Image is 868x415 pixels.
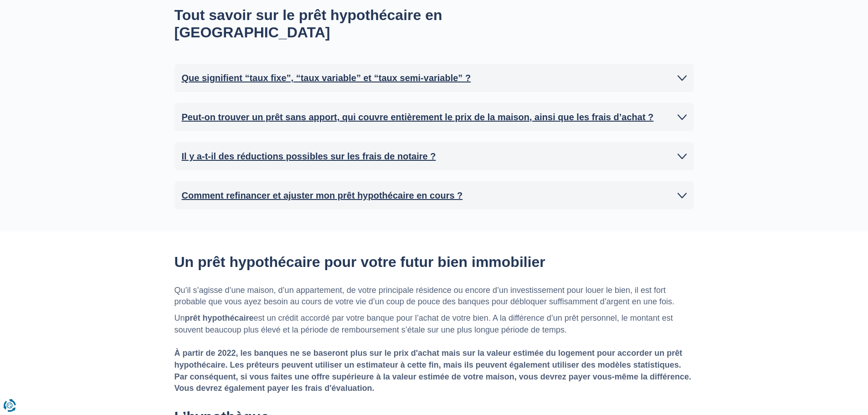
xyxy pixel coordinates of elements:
[182,110,654,124] h2: Peut-on trouver un prêt sans apport, qui couvre entièrement le prix de la maison, ainsi que les f...
[175,313,694,395] p: Un est un crédit accordé par votre banque pour l’achat de votre bien. A la différence d’un prêt p...
[182,149,687,163] a: Il y a-t-il des réductions possibles sur les frais de notaire ?
[182,71,687,85] a: Que signifient “taux fixe”, “taux variable” et “taux semi-variable” ?
[175,285,694,308] p: Qu’il s’agisse d’une maison, d’un appartement, de votre principale résidence ou encore d’un inves...
[182,189,687,202] a: Comment refinancer et ajuster mon prêt hypothécaire en cours ?
[182,110,687,124] a: Peut-on trouver un prêt sans apport, qui couvre entièrement le prix de la maison, ainsi que les f...
[175,348,691,393] b: À partir de 2022, les banques ne se baseront plus sur le prix d'achat mais sur la valeur estimée ...
[182,189,463,202] h2: Comment refinancer et ajuster mon prêt hypothécaire en cours ?
[182,149,436,163] h2: Il y a-t-il des réductions possibles sur les frais de notaire ?
[175,253,694,271] h2: Un prêt hypothécaire pour votre futur bien immobilier
[182,71,471,85] h2: Que signifient “taux fixe”, “taux variable” et “taux semi-variable” ?
[185,313,254,323] b: prêt hypothécaire
[175,6,516,41] h2: Tout savoir sur le prêt hypothécaire en [GEOGRAPHIC_DATA]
